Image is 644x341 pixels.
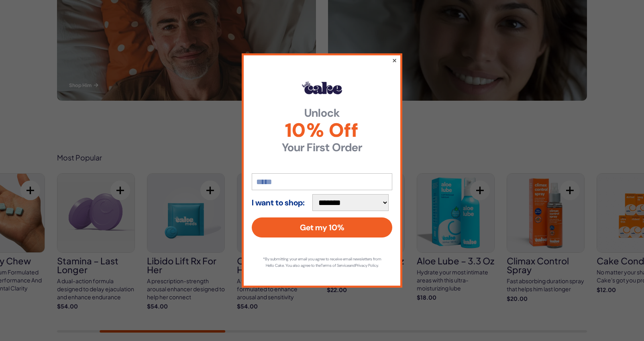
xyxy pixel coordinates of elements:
[260,256,384,269] p: *By submitting your email you agree to receive email newsletters from Hello Cake. You also agree ...
[252,108,392,119] strong: Unlock
[252,217,392,237] button: Get my 10%
[355,263,378,268] a: Privacy Policy
[302,81,342,94] img: Hello Cake
[392,55,397,65] button: ×
[252,198,305,207] strong: I want to shop:
[252,121,392,140] span: 10% Off
[252,142,392,153] strong: Your First Order
[321,263,349,268] a: Terms of Service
